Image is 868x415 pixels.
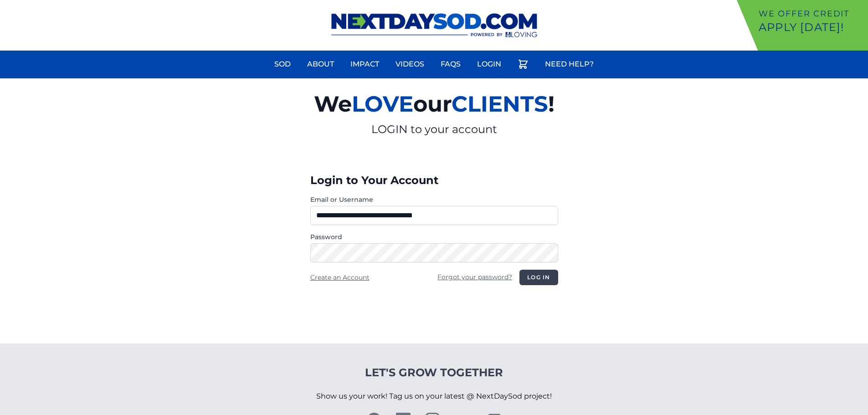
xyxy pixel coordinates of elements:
[316,380,552,413] p: Show us your work! Tag us on your latest @ NextDaySod project!
[539,53,599,75] a: Need Help?
[269,53,296,75] a: Sod
[759,7,864,20] p: We offer Credit
[302,53,339,75] a: About
[519,270,558,285] button: Log in
[452,91,548,117] span: CLIENTS
[345,53,385,75] a: Impact
[208,86,660,122] h2: We our !
[352,91,413,117] span: LOVE
[435,53,466,75] a: FAQs
[390,53,430,75] a: Videos
[472,53,507,75] a: Login
[208,122,660,137] p: LOGIN to your account
[759,20,864,35] p: Apply [DATE]!
[437,273,512,281] a: Forgot your password?
[310,173,558,188] h3: Login to Your Account
[310,232,558,241] label: Password
[316,365,552,380] h4: Let's Grow Together
[310,195,558,204] label: Email or Username
[310,273,370,282] a: Create an Account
